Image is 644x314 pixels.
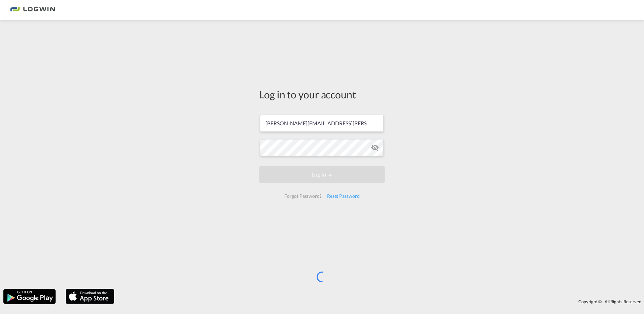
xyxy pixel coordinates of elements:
[260,115,384,132] input: Enter email/phone number
[259,166,385,183] button: LOGIN
[10,3,56,18] img: bc73a0e0d8c111efacd525e4c8ad7d32.png
[65,288,115,305] img: apple.png
[324,190,362,202] div: Reset Password
[282,190,324,202] div: Forgot Password?
[371,144,379,152] md-icon: icon-eye-off
[3,288,56,305] img: google.png
[259,87,385,101] div: Log in to your account
[118,296,644,307] div: Copyright © . All Rights Reserved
